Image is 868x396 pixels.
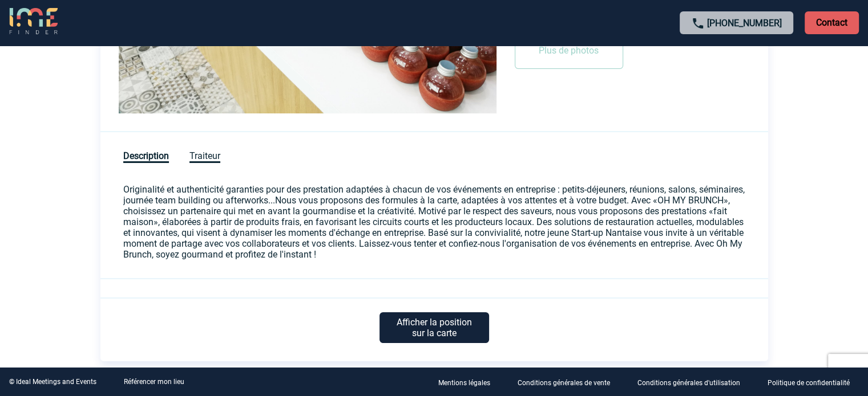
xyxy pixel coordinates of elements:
div: © Ideal Meetings and Events [9,378,96,386]
p: Originalité et authenticité garanties pour des prestation adaptées à chacun de vos événements en ... [123,184,745,260]
p: Politique de confidentialité [768,379,850,387]
a: Référencer mon lieu [124,378,184,386]
span: Traiteur [189,150,220,163]
a: [PHONE_NUMBER] [707,18,782,28]
button: Plus de photos [515,32,623,69]
a: Politique de confidentialité [758,377,868,387]
a: Conditions générales d'utilisation [628,377,758,387]
p: Contact [805,11,859,34]
span: Description [123,150,169,163]
p: Conditions générales de vente [518,379,610,387]
a: Conditions générales de vente [508,377,628,387]
p: Conditions générales d'utilisation [637,379,740,387]
a: Mentions légales [429,377,508,387]
p: Afficher la position sur la carte [380,312,489,343]
img: call-24-px.png [691,17,705,30]
p: Mentions légales [438,379,490,387]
